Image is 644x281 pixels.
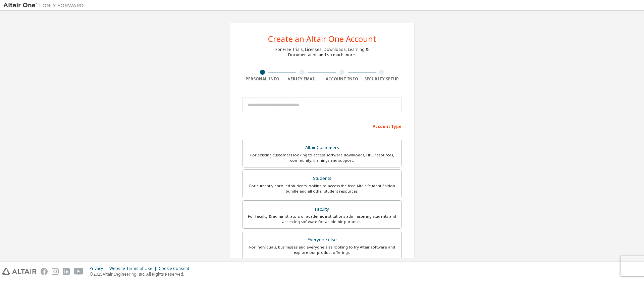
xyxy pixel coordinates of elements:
div: Security Setup [362,76,402,82]
div: For currently enrolled students looking to access the free Altair Student Edition bundle and all ... [247,183,397,194]
img: youtube.svg [74,268,84,275]
div: Altair Customers [247,143,397,152]
div: Personal Info [243,76,282,82]
img: Altair One [3,2,87,9]
img: linkedin.svg [63,268,70,275]
div: Cookie Consent [159,266,193,271]
div: Account Info [322,76,362,82]
div: Everyone else [247,235,397,244]
div: Account Type [243,121,401,131]
img: altair_logo.svg [2,268,37,275]
div: For faculty & administrators of academic institutions administering students and accessing softwa... [247,214,397,224]
div: For existing customers looking to access software downloads, HPC resources, community, trainings ... [247,152,397,163]
div: Privacy [90,266,109,271]
img: instagram.svg [52,268,59,275]
p: © 2025 Altair Engineering, Inc. All Rights Reserved. [90,271,193,277]
div: For individuals, businesses and everyone else looking to try Altair software and explore our prod... [247,244,397,255]
div: Verify Email [282,76,322,82]
div: For Free Trials, Licenses, Downloads, Learning & Documentation and so much more. [275,47,369,58]
img: facebook.svg [41,268,48,275]
div: Create an Altair One Account [268,35,376,43]
div: Faculty [247,205,397,214]
div: Students [247,174,397,183]
div: Website Terms of Use [109,266,159,271]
